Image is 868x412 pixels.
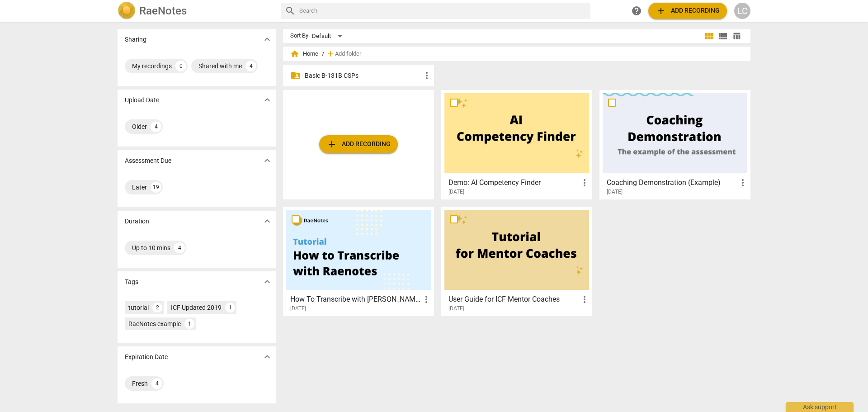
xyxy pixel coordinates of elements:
div: ICF Updated 2019 [171,303,222,312]
div: Fresh [132,379,148,388]
div: 4 [174,242,185,253]
span: expand_more [262,216,273,227]
span: home [290,49,299,58]
div: 4 [151,378,162,389]
div: 4 [245,61,256,71]
button: Show more [260,93,274,107]
span: / [322,51,324,57]
button: Show more [260,350,274,364]
a: Coaching Demonstration (Example)[DATE] [603,93,747,195]
div: tutorial [128,303,149,312]
span: folder_shared [290,70,301,81]
input: Search [299,4,587,18]
button: Tile view [703,29,716,43]
a: LogoRaeNotes [118,2,274,20]
span: Add folder [335,51,361,57]
span: [DATE] [448,305,464,313]
span: Add recording [656,5,720,16]
span: add [326,139,337,150]
div: My recordings [132,62,172,71]
span: expand_more [262,155,273,166]
button: Show more [260,214,274,228]
div: 0 [175,61,186,71]
p: Duration [125,217,149,226]
div: Sort By [290,33,308,39]
img: Logo [118,2,136,20]
button: Show more [260,154,274,167]
button: Table view [730,29,743,43]
h3: Coaching Demonstration (Example) [607,177,737,188]
h2: RaeNotes [139,5,187,17]
div: Up to 10 mins [132,243,170,252]
h3: Demo: AI Competency Finder [448,177,579,188]
p: Tags [125,277,138,287]
div: 1 [184,319,194,329]
span: view_list [717,31,728,42]
span: Home [290,49,318,58]
div: RaeNotes example [128,319,181,328]
span: [DATE] [448,188,464,196]
a: How To Transcribe with [PERSON_NAME][DATE] [286,210,431,312]
button: List view [716,29,730,43]
span: view_module [704,31,715,42]
span: [DATE] [290,305,306,313]
span: search [285,5,296,16]
span: add [326,49,335,58]
div: 1 [225,303,235,313]
span: more_vert [579,177,590,188]
a: Demo: AI Competency Finder[DATE] [444,93,589,195]
a: User Guide for ICF Mentor Coaches[DATE] [444,210,589,312]
h3: User Guide for ICF Mentor Coaches [448,294,579,305]
div: Ask support [786,402,854,412]
p: Sharing [125,35,146,44]
span: expand_more [262,351,273,362]
span: add [656,5,666,16]
span: expand_more [262,95,273,105]
button: Upload [319,135,398,153]
div: Default [312,29,345,43]
button: Show more [260,275,274,289]
span: more_vert [579,294,590,305]
span: more_vert [421,70,432,81]
span: [DATE] [607,188,623,196]
span: Add recording [326,139,391,150]
p: Assessment Due [125,156,171,166]
div: 2 [152,303,162,313]
span: expand_more [262,34,273,45]
p: Expiration Date [125,352,168,362]
div: Older [132,122,147,131]
div: 19 [151,182,161,193]
span: more_vert [421,294,432,305]
div: Shared with me [198,62,242,71]
span: expand_more [262,276,273,287]
button: LC [734,3,750,19]
p: Basic B-131B CSPs [305,71,421,81]
div: 4 [151,121,161,132]
div: Later [132,183,147,192]
span: table_chart [732,32,741,40]
button: Upload [648,3,727,19]
h3: How To Transcribe with RaeNotes [290,294,421,305]
p: Upload Date [125,95,159,105]
span: more_vert [737,177,748,188]
span: help [631,5,642,16]
a: Help [628,3,645,19]
button: Show more [260,33,274,46]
